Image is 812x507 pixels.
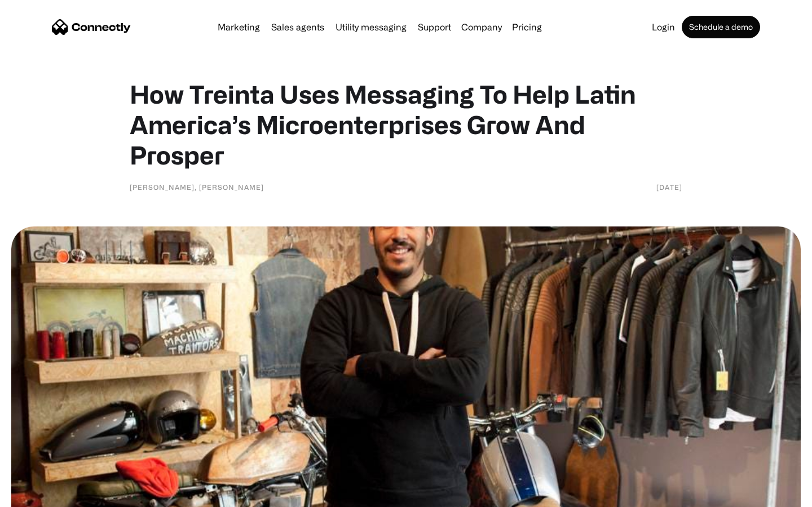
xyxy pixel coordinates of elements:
a: Login [647,23,679,32]
a: Schedule a demo [682,16,760,38]
a: Sales agents [267,23,329,32]
aside: Language selected: English [11,487,68,503]
a: Support [413,23,456,32]
div: [PERSON_NAME], [PERSON_NAME] [130,181,264,193]
div: [DATE] [656,181,682,193]
a: Utility messaging [331,23,411,32]
a: Marketing [213,23,264,32]
a: Pricing [507,23,546,32]
div: Company [461,19,502,35]
h1: How Treinta Uses Messaging To Help Latin America’s Microenterprises Grow And Prosper [130,79,682,170]
ul: Language list [23,487,68,503]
